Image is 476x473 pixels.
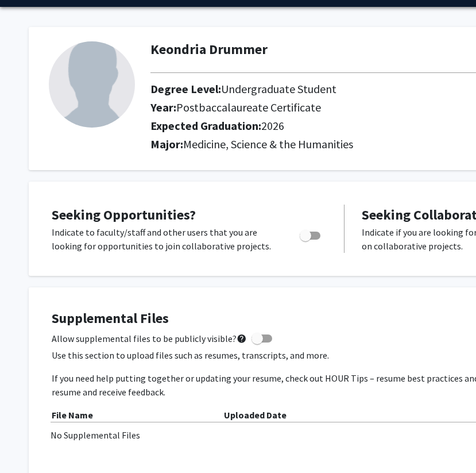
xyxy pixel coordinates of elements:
span: Medicine, Science & the Humanities [183,137,353,151]
iframe: Chat [9,421,49,464]
span: Allow supplemental files to be publicly visible? [52,332,247,345]
b: File Name [52,409,93,421]
b: Uploaded Date [224,409,287,421]
img: Profile Picture [49,41,135,128]
p: Indicate to faculty/staff and other users that you are looking for opportunities to join collabor... [52,225,278,253]
h1: Keondria Drummer [150,41,268,58]
mat-icon: help [237,332,247,345]
div: Toggle [295,225,327,243]
span: Seeking Opportunities? [52,206,196,224]
span: 2026 [261,118,284,133]
span: Undergraduate Student [221,82,336,96]
span: Postbaccalaureate Certificate [176,100,321,114]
